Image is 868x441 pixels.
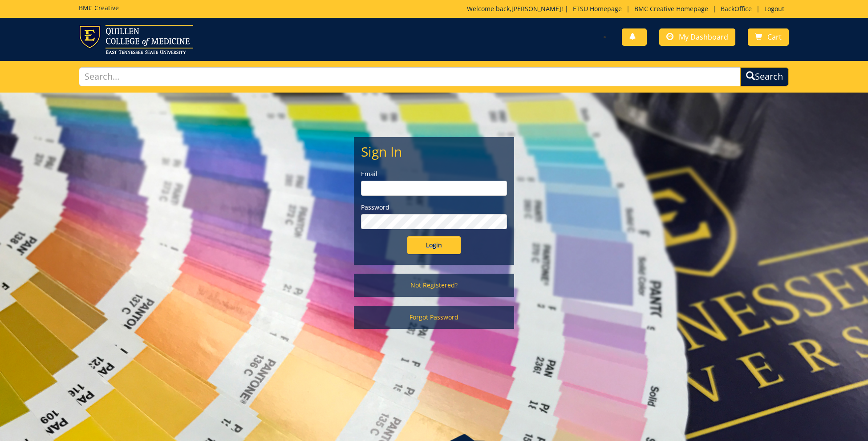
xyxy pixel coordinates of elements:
[361,170,507,178] label: Email
[361,144,507,159] h2: Sign In
[630,4,713,13] a: BMC Creative Homepage
[760,4,789,13] a: Logout
[407,236,461,254] input: Login
[568,4,626,13] a: ETSU Homepage
[767,32,782,42] span: Cart
[511,4,561,13] a: [PERSON_NAME]
[740,67,789,86] button: Search
[659,28,735,46] a: My Dashboard
[467,4,789,13] p: Welcome back, ! | | | |
[716,4,756,13] a: BackOffice
[79,25,193,54] img: ETSU logo
[79,4,119,11] h5: BMC Creative
[748,28,789,46] a: Cart
[361,203,507,212] label: Password
[354,274,514,297] a: Not Registered?
[354,306,514,329] a: Forgot Password
[679,32,728,42] span: My Dashboard
[79,67,741,86] input: Search...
